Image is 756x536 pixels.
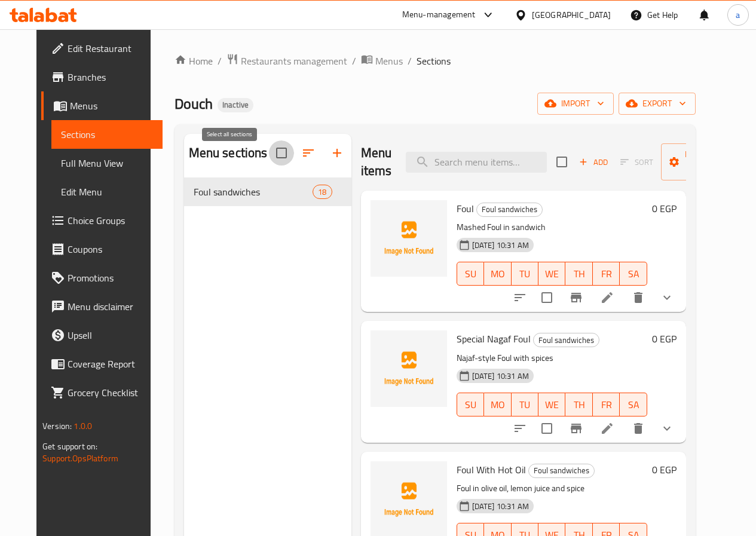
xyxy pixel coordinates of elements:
[457,351,647,366] p: Najaf-style Foul with spices
[467,240,534,251] span: [DATE] 10:31 AM
[570,265,587,283] span: TH
[175,53,696,69] nav: breadcrumb
[619,93,696,115] button: export
[477,203,542,216] span: Foul sandwiches
[512,262,538,286] button: TU
[661,143,741,180] button: Manage items
[516,265,534,283] span: TU
[189,144,268,162] h2: Menu sections
[41,321,163,350] a: Upsell
[457,220,647,235] p: Mashed Foul in sandwich
[457,481,647,496] p: Foul in olive oil, lemon juice and spice
[41,292,163,321] a: Menu disclaimer
[533,333,599,347] div: Foul sandwiches
[624,414,653,443] button: delete
[352,54,356,68] li: /
[375,54,403,68] span: Menus
[241,54,347,68] span: Restaurants management
[652,200,677,217] h6: 0 EGP
[406,152,547,173] input: search
[516,396,534,414] span: TU
[175,54,213,68] a: Home
[51,149,163,177] a: Full Menu View
[68,328,153,342] span: Upsell
[570,396,587,414] span: TH
[574,153,613,171] button: Add
[68,41,153,56] span: Edit Restaurant
[574,153,613,171] span: Add item
[620,393,647,416] button: SA
[70,99,153,113] span: Menus
[476,203,543,217] div: Foul sandwiches
[620,262,647,286] button: SA
[600,290,614,305] a: Edit menu item
[528,464,595,478] div: Foul sandwiches
[562,283,590,312] button: Branch-specific-item
[323,139,351,167] button: Add section
[457,330,531,348] span: Special Nagaf Foul
[68,242,153,256] span: Coupons
[534,333,599,347] span: Foul sandwiches
[577,155,610,169] span: Add
[41,34,163,63] a: Edit Restaurant
[543,396,561,414] span: WE
[61,185,153,199] span: Edit Menu
[660,421,674,436] svg: Show Choices
[593,262,620,286] button: FR
[547,96,604,111] span: import
[41,235,163,264] a: Coupons
[653,283,681,312] button: show more
[68,385,153,400] span: Grocery Checklist
[489,396,506,414] span: MO
[537,93,614,115] button: import
[41,206,163,235] a: Choice Groups
[660,290,674,305] svg: Show Choices
[625,265,642,283] span: SA
[218,100,253,110] span: Inactive
[598,265,615,283] span: FR
[41,350,163,378] a: Coverage Report
[467,501,534,512] span: [DATE] 10:31 AM
[467,370,534,382] span: [DATE] 10:31 AM
[402,8,476,22] div: Menu-management
[613,153,661,171] span: Select section first
[506,414,534,443] button: sort-choices
[68,357,153,371] span: Coverage Report
[600,421,614,436] a: Edit menu item
[565,393,592,416] button: TH
[361,144,392,180] h2: Menu items
[313,186,331,198] span: 18
[653,414,681,443] button: show more
[457,200,474,218] span: Foul
[41,91,163,120] a: Menus
[68,213,153,228] span: Choice Groups
[74,418,92,434] span: 1.0.0
[408,54,412,68] li: /
[194,185,313,199] span: Foul sandwiches
[598,396,615,414] span: FR
[462,265,479,283] span: SU
[538,262,565,286] button: WE
[227,53,347,69] a: Restaurants management
[457,461,526,479] span: Foul With Hot Oil
[457,262,484,286] button: SU
[184,173,351,211] nav: Menu sections
[41,264,163,292] a: Promotions
[313,185,332,199] div: items
[529,464,594,477] span: Foul sandwiches
[51,177,163,206] a: Edit Menu
[175,90,213,117] span: Douch
[417,54,451,68] span: Sections
[42,439,97,454] span: Get support on:
[625,396,642,414] span: SA
[484,262,511,286] button: MO
[652,461,677,478] h6: 0 EGP
[489,265,506,283] span: MO
[532,8,611,22] div: [GEOGRAPHIC_DATA]
[549,149,574,174] span: Select section
[457,393,484,416] button: SU
[624,283,653,312] button: delete
[42,418,72,434] span: Version:
[565,262,592,286] button: TH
